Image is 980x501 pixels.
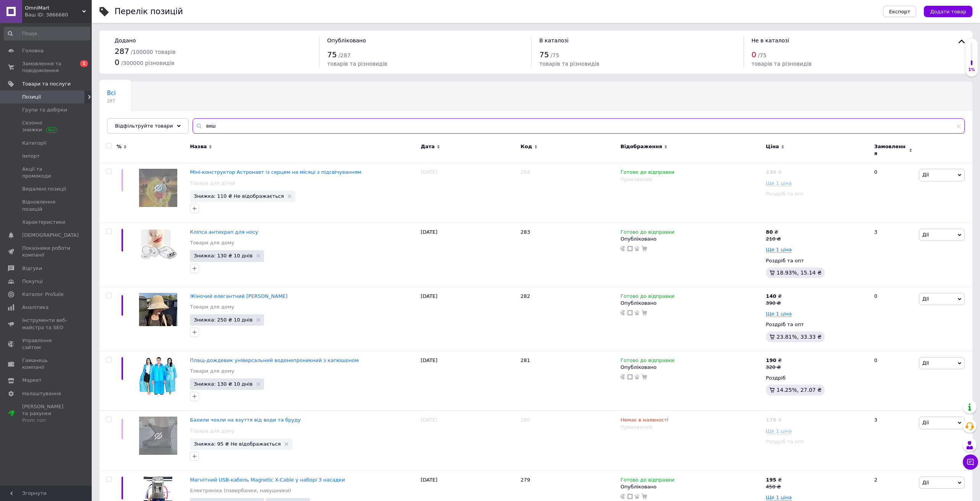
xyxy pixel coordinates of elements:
span: Покупці [22,278,43,285]
span: Знижка: 130 ₴ 10 днів [194,381,253,386]
span: Знижка: 130 ₴ 10 днів [194,253,253,258]
b: 195 [766,477,776,483]
span: Дії [922,296,929,302]
span: Замовлення та повідомлення [22,60,71,74]
div: ₴ [766,417,782,423]
span: Аналітика [22,304,49,311]
a: Бахили чохли на взуття від води та бруду [190,417,301,423]
span: Дії [922,480,929,485]
span: Дії [922,360,929,366]
span: 23.81%, 33.33 ₴ [777,334,822,340]
span: Експорт [889,9,910,15]
div: 1% [965,67,978,73]
span: Ще 1 ціна [766,428,792,434]
span: товарів та різновидів [752,61,812,67]
span: OmniMart [25,5,82,11]
div: Роздріб та опт [766,257,868,264]
span: Дії [922,420,929,425]
span: 281 [521,357,530,363]
span: 282 [521,293,530,299]
a: Жіночий елегантний [PERSON_NAME] [190,293,287,299]
a: Міні-конструктор Астронавт із серцем на місяці з підсвічуванням [190,169,361,175]
div: Ваш ID: 3866680 [25,11,92,18]
button: Додати товар [924,6,972,17]
span: / 75 [551,52,559,58]
div: 3 [870,223,917,287]
a: Магнітний USB-кабель Magnetic X-Cable у наборі 3 насадки [190,477,345,483]
span: Видалені позиції [22,186,66,192]
span: Відгуки [22,265,42,272]
span: Ще 1 ціна [766,495,792,501]
img: Бахилы чехлы на обувь от воды и грязи [139,417,177,455]
div: 0 [870,163,917,223]
a: Кліпса антихрап для носу [190,229,258,235]
div: Роздріб та опт [766,191,868,197]
span: Управління сайтом [22,337,71,351]
span: 279 [521,477,530,483]
span: Товари та послуги [22,81,71,87]
a: Товари для дітей [190,180,235,187]
span: Опубліковано [327,37,366,44]
span: 1 [80,60,88,67]
a: Електроніка (павербанки, навушники) [190,487,291,494]
span: Відфільтруйте товари [115,123,173,129]
span: Категорії [22,140,46,147]
span: 280 [521,417,530,423]
span: Налаштування [22,390,61,397]
div: Prom топ [22,417,71,424]
div: Прихований [620,424,762,431]
a: Товари для дому [190,304,234,310]
div: 3 [870,411,917,471]
span: 0 [115,58,120,67]
span: 14.25%, 27.07 ₴ [777,387,822,393]
span: 284 [521,169,530,175]
span: Ціна [766,143,779,150]
b: 140 [766,293,776,299]
div: ₴ [766,293,782,300]
div: 0 [870,287,917,351]
b: 230 [766,169,776,175]
input: Пошук по назві позиції, артикулу і пошуковим запитам [193,118,965,134]
span: 18.93%, 15.14 ₴ [777,270,822,276]
a: Товари для дому [190,368,234,375]
span: 0 [752,50,756,59]
div: ₴ [766,357,782,364]
div: Опубліковано [620,300,762,307]
span: / 100000 товарів [131,49,175,55]
div: 450 ₴ [766,483,782,490]
span: Головна [22,47,44,54]
span: Каталог ProSale [22,291,63,298]
div: 0 [870,351,917,411]
span: товарів та різновидів [539,61,599,67]
img: Женская элегантная шляпа Gloria [139,293,177,326]
div: Роздріб [766,375,868,381]
span: Готово до відправки [620,477,674,485]
b: 170 [766,417,776,423]
span: Ще 1 ціна [766,247,792,253]
input: Пошук [4,27,90,40]
span: Імпорт [22,153,40,160]
div: [DATE] [419,223,518,287]
span: Ще 1 ціна [766,311,792,317]
span: Групи та добірки [22,107,67,113]
span: В каталозі [539,37,569,44]
span: Відновлення позицій [22,199,71,212]
div: [DATE] [419,287,518,351]
span: % [117,143,121,150]
span: / 287 [339,52,350,58]
div: Опубліковано [620,364,762,371]
span: Готово до відправки [620,293,674,301]
div: 210 ₴ [766,236,781,242]
a: Плащ-дождевик універсальний водонепроникний з капюшоном [190,357,359,363]
span: Позиції [22,94,41,100]
span: Дата [421,143,435,150]
span: Акції та промокоди [22,166,71,179]
span: Інструменти веб-майстра та SEO [22,317,71,331]
a: Товари для дому [190,428,234,435]
span: Всі [107,90,116,97]
b: 190 [766,357,776,363]
span: Знижка: 250 ₴ 10 днів [194,317,253,322]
